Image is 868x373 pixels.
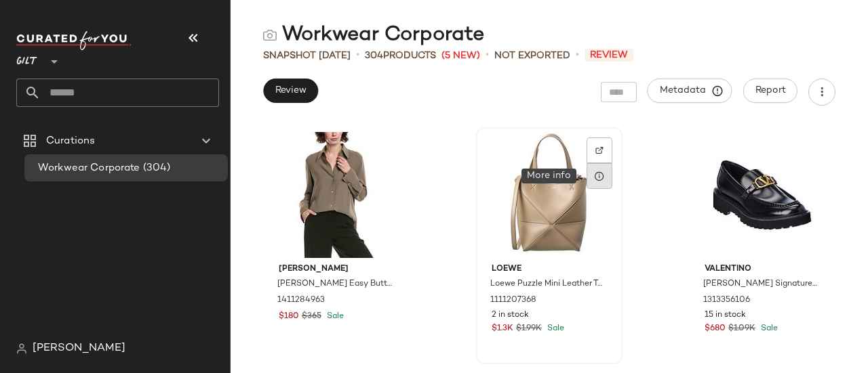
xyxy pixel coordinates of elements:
span: $1.99K [516,323,542,335]
img: svg%3e [595,146,604,154]
img: 1111207368_RLLATH.jpg [481,132,618,258]
span: • [356,47,359,64]
div: Products [365,49,436,63]
div: Workwear Corporate [263,22,484,49]
span: • [486,47,489,64]
span: 1111207368 [490,294,536,307]
span: Sale [324,312,344,321]
span: Metadata [659,85,721,97]
span: Gilt [16,46,38,70]
span: Sale [758,324,778,333]
span: [PERSON_NAME] Signature Leather Loafer [703,278,818,290]
img: cfy_white_logo.C9jOOHJF.svg [16,31,132,50]
span: Loewe [492,263,607,276]
button: Metadata [648,79,732,103]
button: Review [263,79,318,103]
span: [PERSON_NAME] Easy Button Blouse [277,278,393,290]
span: [PERSON_NAME] [33,341,125,357]
span: Valentino [705,263,820,276]
span: 1313356106 [703,294,750,307]
span: Report [755,85,786,96]
img: 1313356106_RLLATH.jpg [694,132,831,258]
span: (5 New) [441,49,480,63]
span: [PERSON_NAME] [279,263,394,276]
span: $180 [279,311,299,323]
span: 15 in stock [705,309,746,322]
img: 1411284963_RLLATH.jpg [268,132,405,258]
span: Review [585,49,633,62]
span: Curations [46,133,95,149]
img: svg%3e [16,343,27,354]
span: 2 in stock [492,309,529,322]
span: $365 [302,311,321,323]
span: Review [275,85,307,96]
span: Snapshot [DATE] [263,49,351,63]
span: (304) [140,160,171,176]
span: Loewe Puzzle Mini Leather Tote [490,278,606,290]
span: $1.3K [492,323,513,335]
img: svg%3e [263,28,277,42]
button: Report [743,79,797,103]
span: Not Exported [494,49,570,63]
span: • [576,47,579,64]
span: Sale [545,324,564,333]
span: 1411284963 [277,294,325,307]
span: $1.09K [728,323,755,335]
span: $680 [705,323,726,335]
span: 304 [365,51,383,61]
span: Workwear Corporate [38,160,140,176]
